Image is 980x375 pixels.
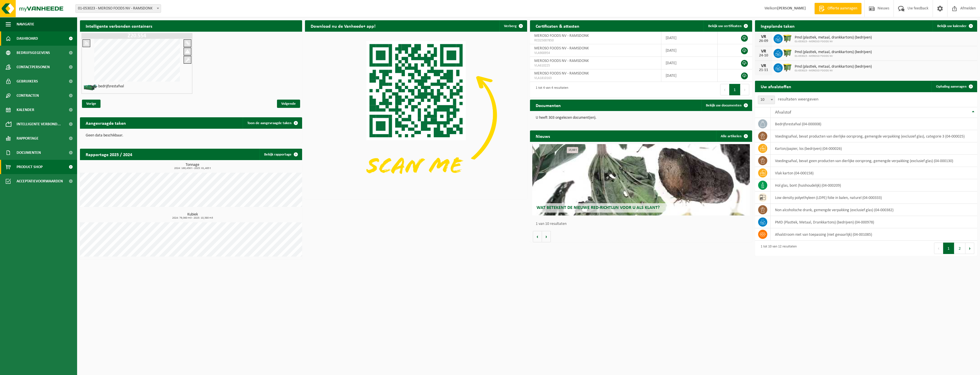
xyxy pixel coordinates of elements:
[534,46,589,51] span: MEROSO FOODS NV - RAMSDONK
[17,174,63,188] span: Acceptatievoorwaarden
[755,20,800,31] h2: Ingeplande taken
[716,130,752,142] a: Alle artikelen
[771,216,977,228] td: PMD (Plastiek, Metaal, Drankkartons) (bedrijven) (04-000978)
[777,6,806,11] strong: [PERSON_NAME]
[755,81,797,92] h2: Uw afvalstoffen
[778,97,818,102] label: resultaten weergeven
[83,213,302,219] h3: Kubiek
[771,118,977,130] td: bedrijfsrestafval (04-000008)
[758,242,797,255] div: 1 tot 10 van 12 resultaten
[17,60,50,74] span: Contactpersonen
[17,31,38,46] span: Dashboard
[795,69,872,72] span: 01-053023 - MEROSO FOODS NV
[17,103,34,117] span: Kalender
[17,88,39,103] span: Contracten
[965,243,974,254] button: Next
[795,64,872,69] span: Pmd (plastiek, metaal, drankkartons) (bedrijven)
[814,3,861,14] a: Offerte aanvragen
[826,6,859,11] span: Offerte aanvragen
[936,85,967,88] span: Ophaling aanvragen
[83,217,302,219] span: 2024: 79,060 m3 - 2025: 10,380 m3
[75,4,161,13] span: 01-053023 - MEROSO FOODS NV - RAMSDONK
[17,160,43,174] span: Product Shop
[534,63,657,68] span: VLA610225
[80,149,138,160] h2: Rapportage 2025 / 2024
[771,155,977,167] td: voedingsafval, bevat geen producten van dierlijke oorsprong, gemengde verpakking (exclusief glas)...
[661,32,718,44] td: [DATE]
[260,149,302,160] a: Bekijk rapportage
[758,68,769,72] div: 21-11
[534,34,589,38] span: MEROSO FOODS NV - RAMSDONK
[758,54,769,58] div: 24-10
[795,55,872,58] span: 01-053023 - MEROSO FOODS NV
[305,20,381,31] h2: Download nu de Vanheede+ app!
[661,69,718,82] td: [DATE]
[720,84,729,95] button: Previous
[83,167,302,170] span: 2024: 169,438 t - 2025: 61,483 t
[536,222,749,226] p: 1 van 10 resultaten
[771,179,977,191] td: hol glas, bont (huishoudelijk) (04-000209)
[247,121,292,125] span: Toon de aangevraagde taken
[17,74,38,88] span: Gebruikers
[17,46,50,60] span: Bedrijfsgegevens
[931,81,977,92] a: Ophaling aanvragen
[783,48,792,58] img: WB-1100-HPE-GN-50
[504,24,517,28] span: Verberg
[83,84,98,91] img: HK-XZ-20-GN-01
[729,84,740,95] button: 1
[305,32,527,198] img: Download de VHEPlus App
[771,142,977,155] td: karton/papier, los (bedrijven) (04-000026)
[534,38,657,43] span: RED25007850
[534,76,657,80] span: VLA1810163
[771,204,977,216] td: non alcoholische drank, gemengde verpakking (exclusief glas) (04-000382)
[937,24,967,28] span: Bekijk uw kalender
[795,40,872,43] span: 01-053023 - MEROSO FOODS NV
[783,62,792,72] img: WB-1100-HPE-GN-50
[771,130,977,142] td: voedingsafval, bevat producten van dierlijke oorsprong, gemengde verpakking (exclusief glas), cat...
[758,35,769,39] div: VR
[771,228,977,241] td: afvalstroom niet van toepassing (niet gevaarlijk) (04-001085)
[536,116,746,120] p: U heeft 303 ongelezen document(en).
[537,205,660,210] span: Wat betekent de nieuwe RED-richtlijn voor u als klant?
[83,163,302,170] h3: Tonnage
[758,96,775,104] span: 10
[530,20,585,31] h2: Certificaten & attesten
[80,20,302,31] h2: Intelligente verbonden containers
[530,100,567,111] h2: Documenten
[243,117,302,129] a: Toon de aangevraagde taken
[775,110,791,115] span: Afvalstof
[534,71,589,76] span: MEROSO FOODS NV - RAMSDONK
[708,24,742,28] span: Bekijk uw certificaten
[86,134,296,138] p: Geen data beschikbaar.
[17,131,39,146] span: Rapportage
[758,96,775,104] span: 10
[771,191,977,204] td: low density polyethyleen (LDPE) folie in balen, naturel (04-000333)
[706,104,742,107] span: Bekijk uw documenten
[533,231,542,242] button: Vorige
[661,44,718,57] td: [DATE]
[740,84,749,95] button: Next
[771,167,977,179] td: vlak karton (04-000158)
[76,5,161,13] span: 01-053023 - MEROSO FOODS NV - RAMSDONK
[533,83,568,96] div: 1 tot 4 van 4 resultaten
[758,39,769,43] div: 26-09
[943,243,954,254] button: 1
[530,130,556,142] h2: Nieuws
[534,51,657,55] span: VLA900954
[98,84,124,88] h4: bedrijfsrestafval
[277,100,300,108] span: Volgende
[783,33,792,43] img: WB-1100-HPE-GN-50
[701,100,752,111] a: Bekijk uw documenten
[704,20,752,32] a: Bekijk uw certificaten
[83,33,191,39] h1: Z20.554
[758,49,769,54] div: VR
[934,243,943,254] button: Previous
[499,20,527,32] button: Verberg
[954,243,965,254] button: 2
[17,117,61,131] span: Intelligente verbond...
[661,57,718,69] td: [DATE]
[80,117,132,128] h2: Aangevraagde taken
[532,144,750,215] a: Wat betekent de nieuwe RED-richtlijn voor u als klant?
[795,35,872,40] span: Pmd (plastiek, metaal, drankkartons) (bedrijven)
[933,20,977,32] a: Bekijk uw kalender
